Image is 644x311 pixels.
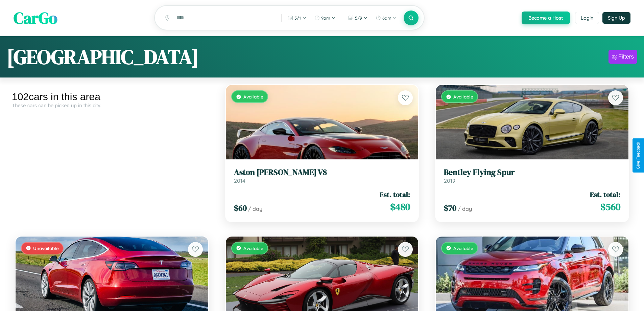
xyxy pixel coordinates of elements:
div: Give Feedback [636,142,641,169]
button: 6am [372,13,400,23]
button: Become a Host [522,12,570,24]
a: Bentley Flying Spur2019 [444,168,620,184]
button: Login [575,12,599,24]
span: 5 / 9 [355,15,362,21]
span: 2019 [444,177,455,184]
span: CarGo [14,7,57,29]
span: $ 70 [444,202,456,214]
span: / day [248,205,262,212]
button: 5/9 [345,13,371,23]
div: These cars can be picked up in this city. [12,103,212,108]
button: Filters [609,50,637,64]
h3: Aston [PERSON_NAME] V8 [234,168,410,177]
span: 2014 [234,177,245,184]
span: 5 / 1 [294,15,301,21]
button: 5/1 [284,13,310,23]
span: Available [453,245,473,251]
button: Sign Up [602,12,630,24]
h1: [GEOGRAPHIC_DATA] [7,43,199,71]
span: 6am [382,15,391,21]
span: Est. total: [590,190,620,199]
span: $ 480 [390,200,410,214]
button: 9am [311,13,339,23]
span: / day [458,205,472,212]
span: Available [243,94,263,99]
span: 9am [321,15,330,21]
span: Est. total: [380,190,410,199]
h3: Bentley Flying Spur [444,168,620,177]
a: Aston [PERSON_NAME] V82014 [234,168,410,184]
span: Unavailable [33,245,59,251]
span: $ 60 [234,202,247,214]
span: $ 560 [600,200,620,214]
span: Available [243,245,263,251]
span: Available [453,94,473,99]
div: 102 cars in this area [12,91,212,103]
div: Filters [618,53,634,60]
